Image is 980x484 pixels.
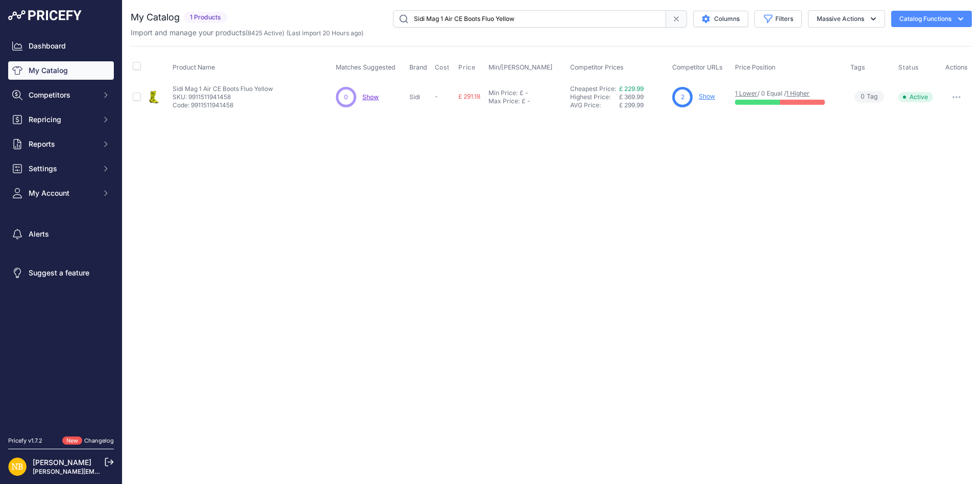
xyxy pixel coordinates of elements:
[435,93,438,100] span: -
[570,101,619,109] div: AVG Price:
[488,97,520,105] div: Max Price:
[409,63,427,71] span: Brand
[735,89,757,97] a: 1 Lower
[891,11,972,27] button: Catalog Functions
[619,85,644,93] a: £ 229.99
[8,37,114,55] a: Dashboard
[8,86,114,104] button: Competitors
[458,63,475,72] span: Price
[131,10,180,25] h2: My Catalog
[898,63,919,72] span: Status
[336,63,396,71] span: Matches Suggested
[8,225,114,243] a: Alerts
[458,63,477,72] button: Price
[29,90,95,100] span: Competitors
[29,164,95,174] span: Settings
[173,63,215,71] span: Product Name
[786,89,810,97] a: 1 Higher
[854,91,884,103] span: Tag
[570,63,624,71] span: Competitor Prices
[173,93,273,101] p: SKU: 9911511941458
[699,93,715,100] a: Show
[898,63,921,72] button: Status
[735,63,775,71] span: Price Position
[8,159,114,178] button: Settings
[344,93,348,102] span: 0
[33,458,91,467] a: [PERSON_NAME]
[29,188,95,198] span: My Account
[184,12,227,24] span: 1 Products
[8,10,82,20] img: Pricefy Logo
[8,61,114,80] a: My Catalog
[248,29,282,37] a: 8425 Active
[393,10,666,28] input: Search
[488,63,553,71] span: Min/[PERSON_NAME]
[29,139,95,149] span: Reports
[488,89,518,97] div: Min Price:
[84,437,114,444] a: Changelog
[520,89,523,97] div: £
[286,29,363,37] span: (Last import 20 Hours ago)
[246,29,284,37] span: ( )
[619,101,668,109] div: £ 299.99
[8,37,114,424] nav: Sidebar
[8,110,114,129] button: Repricing
[131,28,363,38] p: Import and manage your products
[693,11,748,27] button: Columns
[522,97,525,105] div: £
[570,85,616,93] a: Cheapest Price:
[945,63,968,71] span: Actions
[808,10,885,28] button: Massive Actions
[525,97,530,105] div: -
[362,93,379,101] a: Show
[29,114,95,125] span: Repricing
[8,436,42,445] div: Pricefy v1.7.2
[619,93,644,101] span: £ 369.99
[435,63,451,72] button: Cost
[33,468,190,475] a: [PERSON_NAME][EMAIL_ADDRESS][DOMAIN_NAME]
[458,93,480,100] span: £ 291.18
[570,93,619,101] div: Highest Price:
[898,92,933,102] span: Active
[409,93,431,101] p: Sidi
[435,63,449,72] span: Cost
[681,93,684,102] span: 2
[754,10,802,28] button: Filters
[173,101,273,109] p: Code: 9911511941458
[672,63,723,71] span: Competitor URLs
[735,89,840,98] p: / 0 Equal /
[8,184,114,202] button: My Account
[861,92,865,102] span: 0
[8,135,114,153] button: Reports
[173,85,273,93] p: Sidi Mag 1 Air CE Boots Fluo Yellow
[62,436,82,445] span: New
[523,89,528,97] div: -
[8,264,114,282] a: Suggest a feature
[850,63,865,71] span: Tags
